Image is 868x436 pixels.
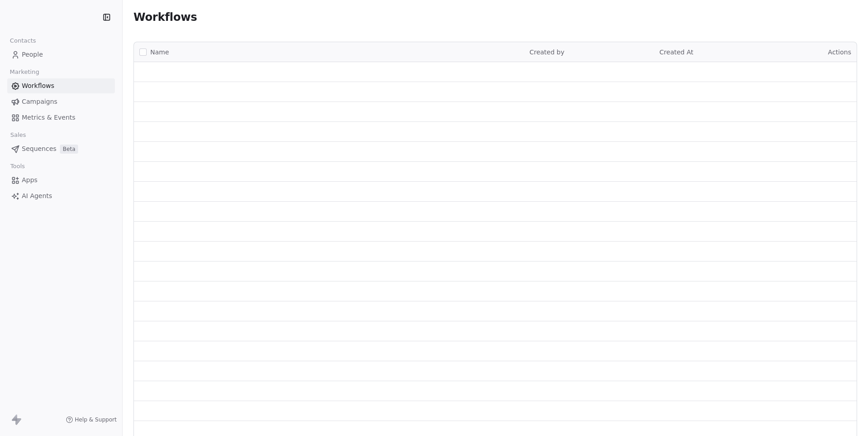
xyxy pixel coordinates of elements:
[7,173,115,188] a: Apps
[150,48,169,57] span: Name
[7,110,115,125] a: Metrics & Events
[7,47,115,62] a: People
[22,144,56,154] span: Sequences
[7,189,115,203] a: AI Agents
[6,34,40,48] span: Contacts
[828,48,851,56] span: Actions
[7,141,115,156] a: SequencesBeta
[6,128,30,142] span: Sales
[22,191,52,201] span: AI Agents
[60,145,78,154] span: Beta
[22,175,38,185] span: Apps
[22,113,75,122] span: Metrics & Events
[529,48,564,56] span: Created by
[22,97,57,107] span: Campaigns
[22,50,43,59] span: People
[7,94,115,109] a: Campaigns
[75,416,117,423] span: Help & Support
[7,78,115,93] a: Workflows
[22,81,54,91] span: Workflows
[6,65,43,79] span: Marketing
[66,416,117,423] a: Help & Support
[6,160,29,173] span: Tools
[660,48,694,56] span: Created At
[133,11,197,24] span: Workflows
